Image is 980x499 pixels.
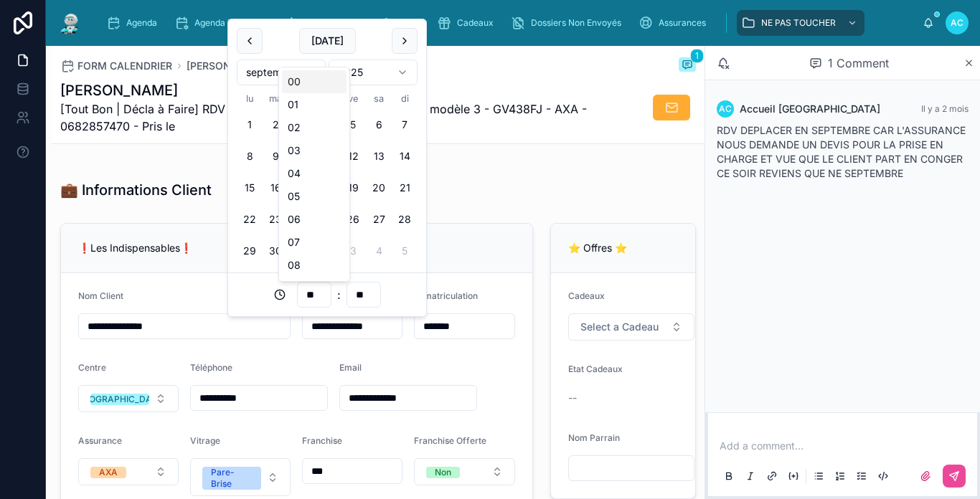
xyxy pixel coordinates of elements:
span: Agenda Technicien [194,17,272,29]
div: [GEOGRAPHIC_DATA] [75,394,166,405]
span: AC [719,103,732,115]
button: samedi 6 septembre 2025 [366,112,392,138]
button: samedi 20 septembre 2025 [366,175,392,201]
a: [PERSON_NAME] [187,59,269,73]
button: samedi 4 octobre 2025 [366,238,392,264]
span: Email [339,362,362,373]
th: dimanche [392,91,418,106]
span: Il y a 2 mois [921,103,969,114]
a: Agenda Technicien [170,10,282,36]
button: mardi 9 septembre 2025 [263,143,288,169]
span: Select a Cadeau [580,320,659,334]
img: App logo [57,11,83,34]
div: 03 [282,139,347,162]
span: -- [568,391,577,405]
div: 04 [282,162,347,185]
span: Franchise [302,435,342,446]
span: [Tout Bon | Décla à Faire] RDV du [DATE] 14:00 - Pare-Brise - Tesla modèle 3 - GV438FJ - AXA - 06... [60,100,588,135]
table: septembre 2025 [237,91,418,264]
button: Select Button [78,385,179,412]
button: lundi 22 septembre 2025 [237,206,263,232]
span: Etat Cadeaux [568,363,623,374]
span: AC [951,17,963,29]
a: Dossiers Non Envoyés [507,10,631,36]
span: Vitrage [190,435,220,446]
button: lundi 8 septembre 2025 [237,143,263,169]
div: scrollable content [95,7,923,39]
button: mardi 30 septembre 2025 [263,238,288,264]
button: Today, vendredi 5 septembre 2025 [340,112,366,138]
div: 07 [282,231,347,254]
span: Cadeaux [568,290,605,301]
button: vendredi 3 octobre 2025 [340,238,366,264]
button: dimanche 5 octobre 2025 [392,238,418,264]
a: Cadeaux [433,10,504,36]
div: AXA [99,467,118,478]
button: Select Button [414,458,514,485]
div: Suggestions [278,67,350,282]
span: Cadeaux [457,17,494,29]
div: 01 [282,93,347,116]
button: Select Button [190,458,291,496]
button: vendredi 19 septembre 2025 [340,175,366,201]
span: NE PAS TOUCHER [761,17,836,29]
span: Accueil [GEOGRAPHIC_DATA] [740,102,880,116]
span: 1 [690,49,704,63]
button: Select Button [78,458,179,485]
a: NE PAS TOUCHER [737,10,864,36]
span: Franchise Offerte [414,435,486,446]
a: Agenda [102,10,167,36]
span: ❗Les Indispensables❗ [78,242,192,254]
div: 09 [282,277,347,300]
a: FORM CALENDRIER [60,59,172,73]
div: 02 [282,116,347,139]
span: Centre [78,362,106,373]
span: Dossiers Non Envoyés [531,17,621,29]
span: Téléphone [190,362,232,373]
button: samedi 13 septembre 2025 [366,143,392,169]
div: 08 [282,254,347,277]
div: Pare-Brise [211,467,253,490]
div: 06 [282,208,347,231]
a: Assurances [634,10,716,36]
div: : [237,282,418,308]
button: lundi 29 septembre 2025 [237,238,263,264]
button: dimanche 28 septembre 2025 [392,206,418,232]
span: ⭐ Offres ⭐ [568,242,627,254]
h1: [PERSON_NAME] [60,80,588,100]
th: mardi [263,91,288,106]
span: RDV DEPLACER EN SEPTEMBRE CAR L'ASSURANCE NOUS DEMANDE UN DEVIS POUR LA PRISE EN CHARGE ET VUE QU... [717,124,966,179]
div: Non [435,467,451,478]
button: vendredi 12 septembre 2025 [340,143,366,169]
span: Nom Client [78,290,123,301]
div: 05 [282,185,347,208]
button: samedi 27 septembre 2025 [366,206,392,232]
th: lundi [237,91,263,106]
button: mardi 16 septembre 2025 [263,175,288,201]
button: dimanche 7 septembre 2025 [392,112,418,138]
button: lundi 1 septembre 2025 [237,112,263,138]
span: Assurance [78,435,122,446]
button: 1 [679,57,696,75]
button: dimanche 14 septembre 2025 [392,143,418,169]
span: Agenda [126,17,157,29]
div: 00 [282,70,347,93]
span: FORM CALENDRIER [77,59,172,73]
span: Assurances [659,17,706,29]
span: RDV Annulés [309,17,362,29]
span: 1 Comment [828,54,889,72]
button: lundi 15 septembre 2025 [237,175,263,201]
a: RDV Annulés [285,10,372,36]
span: Nom Parrain [568,432,620,443]
th: samedi [366,91,392,106]
a: Rack [374,10,430,36]
th: vendredi [340,91,366,106]
button: mardi 2 septembre 2025 [263,112,288,138]
button: mardi 23 septembre 2025 [263,206,288,232]
button: Select Button [568,313,694,341]
span: Immatriculation [414,290,478,301]
button: vendredi 26 septembre 2025 [340,206,366,232]
span: Rack [399,17,420,29]
h1: 💼 Informations Client [60,180,212,200]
